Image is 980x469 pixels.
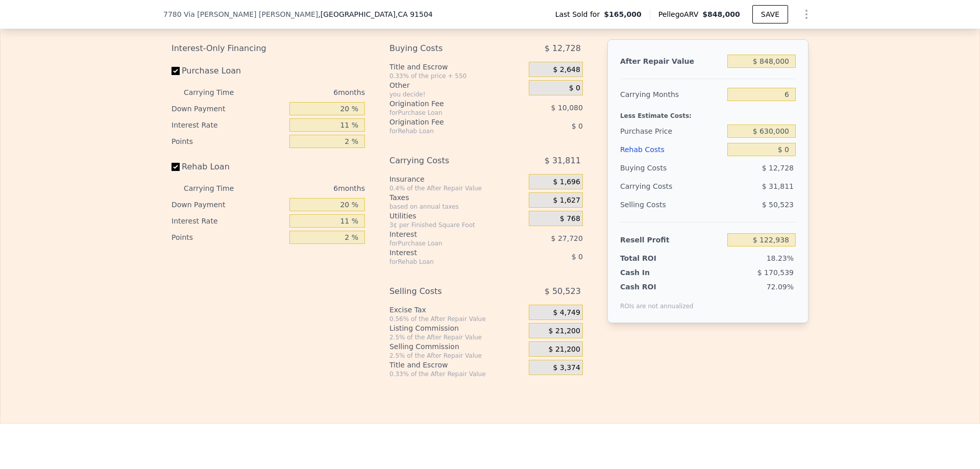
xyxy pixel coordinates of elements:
span: $ 3,374 [553,363,580,373]
div: 2.5% of the After Repair Value [389,333,525,341]
div: Taxes [389,192,525,203]
div: Title and Escrow [389,360,525,370]
div: Points [171,133,285,150]
span: 7780 Via [PERSON_NAME] [PERSON_NAME] [163,9,318,19]
div: 3¢ per Finished Square Foot [389,221,525,229]
span: Pellego ARV [658,9,703,19]
div: Insurance [389,174,525,184]
span: $ 4,749 [553,308,580,317]
div: Utilities [389,211,525,221]
div: Down Payment [171,101,285,117]
div: Interest Rate [171,213,285,229]
span: $ 2,648 [553,65,580,75]
span: $ 0 [572,122,583,130]
div: for Purchase Loan [389,109,503,117]
span: $ 12,728 [762,164,794,172]
div: Carrying Costs [389,152,503,170]
div: Title and Escrow [389,62,525,72]
div: Interest-Only Financing [171,39,365,58]
div: Interest Rate [171,117,285,133]
div: Carrying Time [184,180,250,196]
div: Cash In [620,267,684,278]
div: Resell Profit [620,231,723,249]
input: Purchase Loan [171,67,180,75]
span: $ 21,200 [549,345,580,354]
span: $ 50,523 [545,282,581,301]
div: After Repair Value [620,52,723,70]
span: $ 31,811 [762,182,794,190]
div: Listing Commission [389,323,525,333]
div: Interest [389,229,503,239]
span: $ 27,720 [551,234,583,242]
div: 6 months [254,180,365,196]
div: Buying Costs [620,159,723,177]
span: $ 12,728 [545,39,581,58]
span: Last Sold for [555,9,604,19]
span: $ 1,696 [553,178,580,187]
div: Down Payment [171,196,285,213]
div: Carrying Costs [620,177,684,195]
span: $165,000 [604,9,642,19]
span: $848,000 [702,10,740,18]
div: Excise Tax [389,305,525,315]
div: Origination Fee [389,98,503,109]
div: based on annual taxes [389,203,525,211]
div: Selling Costs [620,195,723,214]
span: $ 1,627 [553,196,580,205]
span: $ 50,523 [762,201,794,209]
div: 0.33% of the price + 550 [389,72,525,80]
div: Origination Fee [389,117,503,127]
div: Buying Costs [389,39,503,58]
span: $ 10,080 [551,104,583,112]
div: Selling Costs [389,282,503,301]
div: ROIs are not annualized [620,292,694,310]
label: Purchase Loan [171,62,285,80]
input: Rehab Loan [171,163,180,171]
div: 6 months [254,84,365,101]
span: $ 0 [569,84,580,93]
div: Selling Commission [389,341,525,352]
button: Show Options [796,4,817,24]
span: $ 0 [572,253,583,261]
div: 0.33% of the After Repair Value [389,370,525,378]
div: Points [171,229,285,245]
span: $ 768 [560,214,580,224]
span: $ 21,200 [549,327,580,336]
div: Less Estimate Costs: [620,104,796,122]
div: Total ROI [620,253,684,263]
div: Cash ROI [620,282,694,292]
div: 0.56% of the After Repair Value [389,315,525,323]
span: 18.23% [767,254,794,262]
span: $ 170,539 [757,268,794,277]
span: , [GEOGRAPHIC_DATA] [318,9,432,19]
div: Purchase Price [620,122,723,140]
div: for Rehab Loan [389,127,503,135]
div: for Rehab Loan [389,258,503,266]
div: Rehab Costs [620,140,723,159]
div: Carrying Months [620,85,723,104]
label: Rehab Loan [171,158,285,176]
span: 72.09% [767,283,794,291]
div: Other [389,80,525,90]
div: Interest [389,248,503,258]
div: you decide! [389,90,525,98]
span: $ 31,811 [545,152,581,170]
span: , CA 91504 [396,10,433,18]
button: SAVE [752,5,788,23]
div: for Purchase Loan [389,239,503,248]
div: 2.5% of the After Repair Value [389,352,525,360]
div: Carrying Time [184,84,250,101]
div: 0.4% of the After Repair Value [389,184,525,192]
